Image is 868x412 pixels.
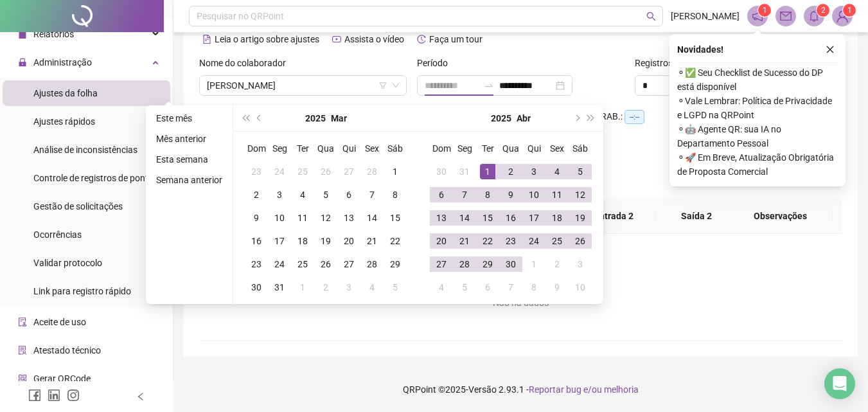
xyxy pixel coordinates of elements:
td: 2025-03-29 [384,253,407,276]
div: 6 [434,187,449,202]
td: 2025-03-30 [245,276,268,299]
td: 2025-03-26 [314,253,337,276]
td: 2025-03-19 [314,229,337,253]
div: 15 [387,210,403,226]
td: 2025-03-28 [360,253,384,276]
td: 2025-04-07 [453,183,476,206]
td: 2025-03-08 [384,183,407,206]
span: ⚬ 🚀 Em Breve, Atualização Obrigatória de Proposta Comercial [677,150,838,179]
div: 8 [480,187,495,202]
span: Assista o vídeo [344,34,404,44]
span: Reportar bug e/ou melhoria [529,384,639,395]
div: 25 [549,233,565,249]
span: Validar protocolo [33,258,102,268]
td: 2025-03-04 [291,183,314,206]
td: 2025-04-26 [569,229,592,253]
div: 13 [434,210,449,226]
div: 2 [318,280,333,295]
th: Sex [360,137,384,160]
span: history [417,35,426,44]
td: 2025-04-05 [569,160,592,183]
th: Dom [430,137,453,160]
div: 4 [434,280,449,295]
td: 2025-04-29 [476,253,499,276]
div: 3 [526,164,542,179]
td: 2025-04-27 [430,253,453,276]
td: 2025-04-09 [499,183,522,206]
div: 9 [249,210,264,226]
td: 2025-03-11 [291,206,314,229]
span: 2 [821,6,826,15]
span: Novidades ! [677,42,723,57]
td: 2025-04-06 [430,183,453,206]
td: 2025-03-25 [291,253,314,276]
th: Ter [476,137,499,160]
div: 1 [295,280,310,295]
div: 22 [387,233,403,249]
div: 10 [272,210,287,226]
td: 2025-04-28 [453,253,476,276]
span: filter [379,82,387,89]
td: 2025-04-21 [453,229,476,253]
td: 2025-05-05 [453,276,476,299]
span: close [826,45,835,54]
div: 25 [295,164,310,179]
div: 3 [572,256,588,272]
div: 28 [364,164,380,179]
div: 20 [341,233,357,249]
div: 14 [457,210,472,226]
td: 2025-04-12 [569,183,592,206]
span: down [392,82,400,89]
div: 28 [364,256,380,272]
button: prev-year [252,105,267,131]
span: bell [808,10,820,22]
span: file-text [202,35,211,44]
sup: 1 [758,4,771,17]
span: ⚬ 🤖 Agente QR: sua IA no Departamento Pessoal [677,122,838,150]
div: 26 [572,233,588,249]
span: Registros [635,56,684,70]
li: Semana anterior [151,172,227,188]
div: 4 [549,164,565,179]
span: audit [18,318,27,327]
div: 5 [457,280,472,295]
td: 2025-05-10 [569,276,592,299]
td: 2025-02-23 [245,160,268,183]
td: 2025-03-31 [268,276,291,299]
span: mail [780,10,792,22]
span: Link para registro rápido [33,286,131,296]
div: 2 [549,256,565,272]
span: Ajustes da folha [33,88,98,98]
label: Nome do colaborador [199,56,294,70]
div: 7 [457,187,472,202]
td: 2025-03-15 [384,206,407,229]
td: 2025-02-24 [268,160,291,183]
td: 2025-03-17 [268,229,291,253]
li: Mês anterior [151,131,227,147]
td: 2025-04-15 [476,206,499,229]
div: 13 [341,210,357,226]
button: year panel [491,105,511,131]
button: super-prev-year [238,105,252,131]
td: 2025-04-01 [476,160,499,183]
div: 21 [457,233,472,249]
span: ⚬ ✅ Seu Checklist de Sucesso do DP está disponível [677,66,838,94]
td: 2025-04-01 [291,276,314,299]
td: 2025-02-28 [360,160,384,183]
td: 2025-04-16 [499,206,522,229]
td: 2025-03-21 [360,229,384,253]
span: Relatórios [33,29,74,39]
td: 2025-05-07 [499,276,522,299]
div: 1 [526,256,542,272]
div: 20 [434,233,449,249]
div: 7 [503,280,518,295]
td: 2025-05-08 [522,276,545,299]
div: 5 [572,164,588,179]
td: 2025-05-04 [430,276,453,299]
th: Dom [245,137,268,160]
div: 18 [295,233,310,249]
span: Faça um tour [429,34,483,44]
td: 2025-05-01 [522,253,545,276]
div: 23 [249,164,264,179]
div: 11 [295,210,310,226]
